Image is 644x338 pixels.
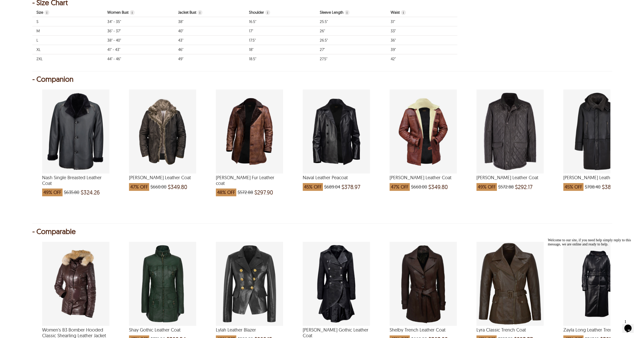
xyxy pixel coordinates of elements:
[622,317,639,333] iframe: chat widget
[103,54,174,64] td: Women Bust 44" - 46"
[129,170,196,191] a: Mario Furlong Leather Coat which was at a price of $660.00, now after discount the price is
[316,45,387,54] td: Sleeve Length 27"
[32,45,103,54] td: Size XL
[563,183,584,191] span: 45% OFF
[428,184,448,190] span: $349.80
[476,170,544,191] a: Ronnie Quilted Leather Coat which was at a price of $572.88, now after discount the price is
[476,175,544,181] span: Ronnie Quilted Leather Coat
[32,54,103,64] td: Size 2XL
[198,10,202,15] span: Jacket Bust
[324,184,340,190] span: $689.04
[81,190,100,195] span: $324.26
[245,17,316,26] td: Shoulder 16.5"
[316,36,387,45] td: Sleeve Length 26.5"
[387,36,457,45] td: Waist 36"
[515,184,533,190] span: $292.17
[563,175,631,181] span: Nathan Hooded Leather Coat
[216,327,283,333] span: Lylah Leather Blazer
[174,36,245,45] td: Jacket Bust 43"
[390,175,457,181] span: Tom Hardy Leather Coat
[2,2,95,10] div: Welcome to our site, if you need help simply reply to this message, we are online and ready to help.
[174,54,245,64] td: Jacket Bust 49"
[216,189,236,196] span: 48% OFF
[254,190,273,195] span: $297.90
[498,184,514,190] span: $572.88
[42,170,109,196] a: Nash Single Breasted Leather Coat which was at a price of $635.80, now after discount the price is
[401,10,406,15] span: Waist
[563,327,631,333] span: Zayla Long Leather Trench Coat
[32,26,103,36] td: Size M
[130,10,135,15] span: Women Bust
[387,26,457,36] td: Waist 33"
[390,170,457,191] a: Tom Hardy Leather Coat which was at a price of $660.00, now after discount the price is
[216,175,283,186] span: Wade Fur Leather coat
[245,26,316,36] td: Shoulder 17"
[103,45,174,54] td: Women Bust 41" - 43"
[411,184,427,190] span: $660.00
[303,170,370,191] a: Naval Leather Peacoat which was at a price of $689.04, now after discount the price is
[2,2,85,10] span: Welcome to our site, if you need help simply reply to this message, we are online and ready to help.
[387,45,457,54] td: Waist 39"
[174,17,245,26] td: Jacket Bust 38"
[387,8,457,17] th: Waist
[103,36,174,45] td: Women Bust 38" - 40"
[32,229,612,234] div: - Comparable
[387,17,457,26] td: Waist 31"
[345,10,350,15] span: Sleeve Length
[32,17,103,26] td: Size S
[245,8,316,17] th: Shoulder
[585,184,601,190] span: $708.40
[129,327,196,333] span: Shay Gothic Leather Coat
[32,77,612,82] div: - Companion
[129,183,149,191] span: 47% OFF
[546,236,639,315] iframe: chat widget
[476,183,497,191] span: 49% OFF
[316,17,387,26] td: Sleeve Length 25.5"
[103,8,174,17] th: Women Bust
[174,26,245,36] td: Jacket Bust 40"
[64,190,79,195] span: $635.80
[103,17,174,26] td: Women Bust 34" - 35"
[245,36,316,45] td: Shoulder 17.5"
[150,184,166,190] span: $660.00
[387,54,457,64] td: Waist 42"
[238,190,253,195] span: $572.88
[602,184,621,190] span: $389.62
[245,54,316,64] td: Shoulder 18.5"
[174,45,245,54] td: Jacket Bust 46"
[216,170,283,196] a: Wade Fur Leather coat which was at a price of $572.88, now after discount the price is
[32,36,103,45] td: Size L
[303,183,323,191] span: 45% OFF
[42,175,109,186] span: Nash Single Breasted Leather Coat
[303,175,370,181] span: Naval Leather Peacoat
[316,26,387,36] td: Sleeve Length 26"
[103,26,174,36] td: Women Bust 36" - 37"
[44,10,49,15] span: Size
[245,45,316,54] td: Shoulder 18"
[168,184,187,190] span: $349.80
[390,183,410,191] span: 47% OFF
[316,8,387,17] th: Sleeve Length
[563,170,631,191] a: Nathan Hooded Leather Coat which was at a price of $708.40, now after discount the price is
[174,8,245,17] th: Jacket Bust
[265,10,270,15] span: Shoulder
[316,54,387,64] td: Sleeve Length 27.5"
[42,189,63,196] span: 49% OFF
[342,184,360,190] span: $378.97
[129,175,196,181] span: Mario Furlong Leather Coat
[32,8,103,17] th: Size
[476,327,544,333] span: Lyra Classic Trench Coat
[390,327,457,333] span: Shelby Trench Leather Coat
